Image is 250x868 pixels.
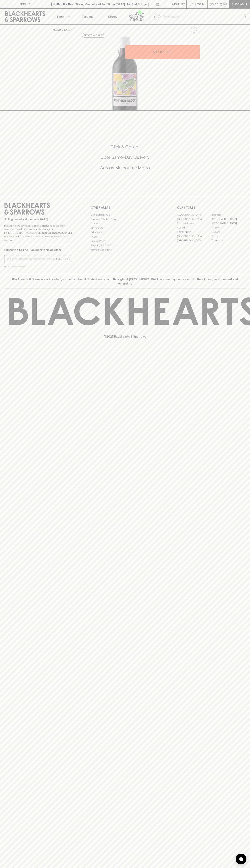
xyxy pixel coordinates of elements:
p: Wishlist [172,2,185,6]
a: FAQ's [91,235,159,239]
a: Stores [100,9,125,24]
a: Prahran [211,234,246,238]
a: Careers [91,221,159,226]
img: bubble-icon [239,857,243,861]
p: It is against the law to sell or supply alcohol to, or to obtain alcohol on behalf of a person un... [4,224,73,242]
button: ADD TO CART [125,45,200,59]
a: SHOP [64,28,72,31]
p: OTHER AREAS [91,205,159,210]
p: SUBSCRIBE [56,257,71,261]
p: OUR STORES [177,205,246,210]
p: Tastings [82,14,93,19]
p: Checkout [231,2,247,6]
button: Add to wishlist [82,33,105,38]
p: Stores [108,14,117,19]
h5: Across Melbourne Metro [4,165,246,171]
h5: Uber Same-Day Delivery [4,154,246,160]
a: [GEOGRAPHIC_DATA] [211,221,246,225]
button: Shop [50,9,75,24]
a: Tastings [75,9,100,24]
a: Fitzroy North [177,230,211,234]
p: 0 [224,3,226,5]
strong: Liquor License #32064953 [39,231,72,234]
a: Elwood [177,225,211,230]
a: [GEOGRAPHIC_DATA] [211,217,246,221]
button: Add to wishlist [188,26,198,35]
a: [GEOGRAPHIC_DATA] [177,217,211,221]
h5: Click & Collect [4,144,246,150]
a: Brunswick West [177,221,211,225]
p: ADD TO CART [153,50,172,54]
a: Fitzroy [211,225,246,230]
a: Geelong [211,230,246,234]
p: Shop [56,14,64,19]
a: Privacy Policy [91,239,159,243]
a: Business & Bulk Gifting [91,217,159,221]
input: e.g. jane@blackheartsandsparrows.com.au [7,256,55,262]
a: Contact Us [91,226,159,230]
a: [GEOGRAPHIC_DATA] [177,213,211,217]
p: We will never spam you [4,265,73,268]
a: Bottle Drop FAQ's [91,213,159,217]
a: Terms & Conditions [91,248,159,252]
a: Gift Cards [91,230,159,235]
a: HOME [53,28,61,31]
p: $0.00 [210,2,218,6]
p: Sibling owned and run since [DATE] [4,218,73,221]
a: [GEOGRAPHIC_DATA] [177,238,211,243]
p: FIND US [19,2,31,6]
input: Try "Pinot noir" [163,14,243,20]
div: Call to action block [4,130,246,189]
button: SUBSCRIBE [55,255,73,263]
a: [GEOGRAPHIC_DATA] [177,234,211,238]
a: Thornbury [211,238,246,243]
a: Braddon [211,213,246,217]
p: Blackhearts & Sparrows acknowledges the traditional Custodians of land throughout [GEOGRAPHIC_DAT... [7,277,243,286]
a: Shipping Information [91,243,159,248]
p: Login [195,2,204,6]
img: 29281.png [50,37,200,110]
p: Subscribe to The Blackhearts Newsletter [4,248,73,252]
